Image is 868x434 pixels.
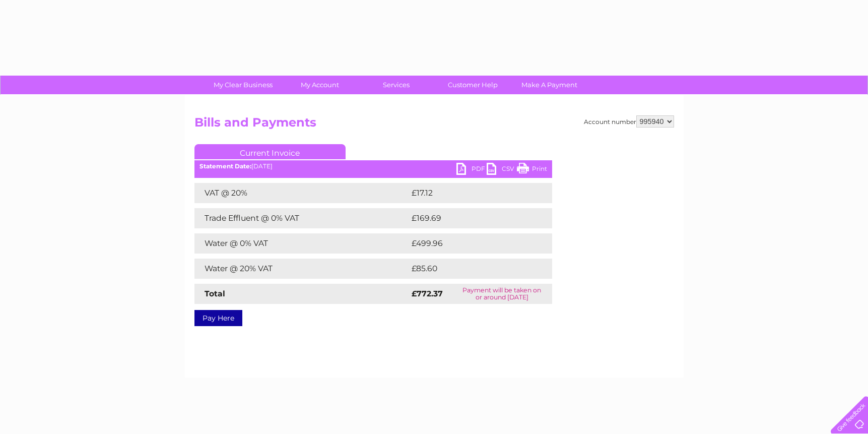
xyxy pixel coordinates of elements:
td: VAT @ 20% [194,183,409,203]
td: £169.69 [409,208,534,228]
div: [DATE] [194,163,552,170]
a: Pay Here [194,310,242,326]
td: Water @ 20% VAT [194,259,409,279]
a: CSV [487,163,517,177]
div: Account number [584,115,674,128]
a: My Account [278,76,361,94]
a: Print [517,163,547,177]
a: Services [355,76,438,94]
strong: £772.37 [412,289,443,298]
a: Current Invoice [194,144,346,159]
b: Statement Date: [199,162,251,170]
td: Payment will be taken on or around [DATE] [452,284,552,304]
td: £85.60 [409,259,532,279]
a: PDF [456,163,487,177]
td: £17.12 [409,183,529,203]
td: Water @ 0% VAT [194,233,409,254]
td: £499.96 [409,233,535,254]
a: My Clear Business [202,76,285,94]
a: Make A Payment [508,76,591,94]
strong: Total [205,289,225,298]
a: Customer Help [431,76,514,94]
td: Trade Effluent @ 0% VAT [194,208,409,228]
h2: Bills and Payments [194,115,674,135]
